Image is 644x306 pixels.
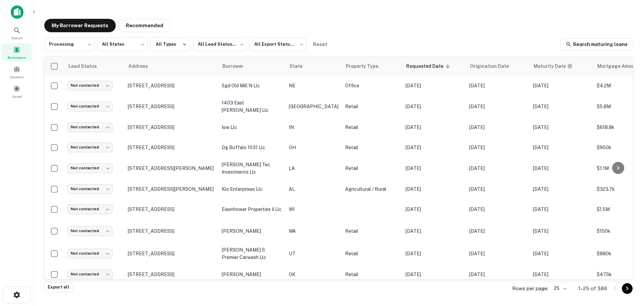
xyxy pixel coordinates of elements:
[10,74,23,80] span: Contacts
[533,103,590,110] p: [DATE]
[11,5,23,19] img: capitalize-icon.png
[469,82,526,89] p: [DATE]
[533,144,590,151] p: [DATE]
[289,227,338,235] p: WA
[469,144,526,151] p: [DATE]
[469,124,526,131] p: [DATE]
[222,161,282,176] p: [PERSON_NAME] tec investments llc
[289,103,338,110] p: [GEOGRAPHIC_DATA]
[289,206,338,213] p: WI
[128,83,215,89] p: [STREET_ADDRESS]
[406,185,463,193] p: [DATE]
[289,271,338,278] p: OK
[622,283,633,294] button: Go to next page
[466,57,530,76] th: Origination Date
[610,252,644,285] iframe: Chat Widget
[44,282,73,292] button: Export all
[469,103,526,110] p: [DATE]
[128,144,215,150] p: [STREET_ADDRESS]
[222,62,252,70] span: Borrower
[345,227,399,235] p: Retail
[560,38,633,50] a: Search maturing loans
[67,269,113,279] div: Not contacted
[2,24,32,42] a: Search
[222,185,282,193] p: klo enterprises llc
[530,57,593,76] th: Maturity dates displayed may be estimated. Please contact the lender for the most accurate maturi...
[67,249,113,258] div: Not contacted
[345,250,399,257] p: Retail
[67,101,113,111] div: Not contacted
[533,82,590,89] p: [DATE]
[469,250,526,257] p: [DATE]
[534,62,566,70] h6: Maturity Date
[533,271,590,278] p: [DATE]
[406,227,463,235] p: [DATE]
[222,206,282,213] p: eisenhower properties ii llc
[533,227,590,235] p: [DATE]
[67,163,113,173] div: Not contacted
[222,99,282,114] p: 1403 east [PERSON_NAME] llc
[128,251,215,257] p: [STREET_ADDRESS]
[222,144,282,151] p: dg buffalo 1031 llc
[289,124,338,131] p: IN
[2,82,32,100] a: Saved
[285,57,342,76] th: State
[68,62,106,70] span: Lead Status
[533,165,590,172] p: [DATE]
[193,36,247,53] div: All Lead Statuses
[222,227,282,235] p: [PERSON_NAME]
[97,36,148,53] div: All States
[345,271,399,278] p: Retail
[2,63,32,81] a: Contacts
[2,43,32,61] a: Borrowers
[289,82,338,89] p: NE
[345,144,399,151] p: Retail
[44,36,95,53] div: Processing
[289,250,338,257] p: UT
[406,82,463,89] p: [DATE]
[512,285,548,293] p: Rows per page:
[128,62,157,70] span: Address
[406,62,452,70] span: Requested Date
[67,122,113,132] div: Not contacted
[345,185,399,193] p: Agricultural / Rural
[222,82,282,89] p: sgd old mill n llc
[309,38,331,51] button: Reset
[8,55,26,60] span: Borrowers
[222,246,282,261] p: [PERSON_NAME] s premier carwash llc
[469,271,526,278] p: [DATE]
[534,62,581,70] span: Maturity dates displayed may be estimated. Please contact the lender for the most accurate maturi...
[250,36,307,53] div: All Export Statuses
[289,185,338,193] p: AL
[406,250,463,257] p: [DATE]
[469,206,526,213] p: [DATE]
[533,206,590,213] p: [DATE]
[289,144,338,151] p: OH
[406,206,463,213] p: [DATE]
[533,124,590,131] p: [DATE]
[551,283,568,293] div: 25
[128,271,215,277] p: [STREET_ADDRESS]
[345,82,399,89] p: Office
[345,103,399,110] p: Retail
[67,81,113,90] div: Not contacted
[124,57,218,76] th: Address
[128,103,215,110] p: [STREET_ADDRESS]
[402,57,466,76] th: Requested Date
[128,206,215,212] p: [STREET_ADDRESS]
[118,19,171,32] button: Recommended
[128,186,215,192] p: [STREET_ADDRESS][PERSON_NAME]
[406,165,463,172] p: [DATE]
[12,94,22,99] span: Saved
[67,184,113,194] div: Not contacted
[11,35,22,41] span: Search
[346,62,387,70] span: Property Type
[218,57,285,76] th: Borrower
[406,271,463,278] p: [DATE]
[406,124,463,131] p: [DATE]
